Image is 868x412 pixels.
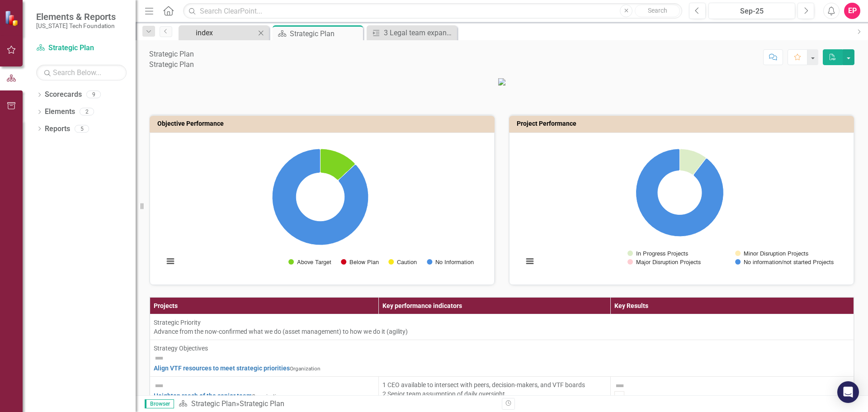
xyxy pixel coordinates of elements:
button: Show Caution [388,259,417,265]
div: Projects [154,301,375,310]
div: Sep-25 [712,6,792,17]
button: View chart menu, Chart [164,255,177,268]
a: Strategic Plan [191,399,236,408]
button: Show No Information [427,259,473,265]
div: 5 [75,125,89,133]
a: Scorecards [45,90,82,100]
h3: Objective Performance [157,120,490,127]
div: Strategic Plan [240,399,284,408]
path: No information/not started Projects, 86. [636,149,724,237]
a: index [181,27,255,38]
button: Show Above Target [288,259,331,265]
svg: Interactive chart [519,140,841,275]
small: [US_STATE] Tech Foundation [36,22,116,29]
span: Browser [145,399,174,408]
button: Sep-25 [708,3,795,19]
button: Show Major Disruption Projects [627,259,701,265]
div: 9 [86,91,101,99]
div: Strategic Plan [149,49,194,60]
img: Not Defined [154,380,165,391]
div: 2 [80,108,94,116]
h3: Project Performance [517,120,849,127]
img: Not Defined [154,353,165,364]
button: EP [844,3,860,19]
span: Search [648,7,667,14]
button: Show Minor Disruption Projects [735,250,808,257]
svg: Interactive chart [159,140,481,275]
path: Above Target, 3. [320,149,355,180]
div: Key performance indicators [382,301,607,310]
span: Organization [290,365,321,372]
div: Strategy Objectives [154,344,850,353]
div: Chart. Highcharts interactive chart. [519,140,844,275]
span: Advance from the now-confirmed what we do (asset management) to how we do it (agility) [154,328,408,335]
span: Elements & Reports [36,11,116,22]
path: Major Disruption Projects, 0. [693,158,707,175]
a: Elements [45,107,75,117]
div: Strategic Plan [290,28,361,39]
a: Align VTF resources to meet strategic priorities [154,365,290,372]
path: Caution, 0. [338,164,355,180]
div: Strategic Priority [154,318,850,327]
span: Organization [252,393,283,399]
img: Not Defined [614,380,625,391]
button: View chart menu, Chart [524,255,536,268]
a: Strategic Plan [36,43,127,53]
div: Chart. Highcharts interactive chart. [159,140,485,275]
button: Show In Progress Projects [627,250,688,257]
button: Search [635,5,680,17]
path: In Progress Projects, 10. [679,149,706,175]
div: Key Results [614,301,850,310]
a: Heighten reach of the senior team [154,392,252,399]
a: Reports [45,124,70,134]
button: Show No information/not started Projects [735,259,833,265]
div: » [179,399,495,409]
img: VTF_logo_500%20(13).png [498,78,505,85]
div: 3 Legal team expansion [384,27,455,38]
input: Search Below... [36,65,127,81]
input: Search ClearPoint... [183,3,682,19]
button: Show Below Plan [341,259,378,265]
a: 3 Legal team expansion [369,27,455,38]
path: No Information, 20. [272,149,368,245]
div: Strategic Plan [149,60,194,70]
img: ClearPoint Strategy [5,10,20,26]
div: index [196,27,255,38]
div: Open Intercom Messenger [837,381,859,403]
